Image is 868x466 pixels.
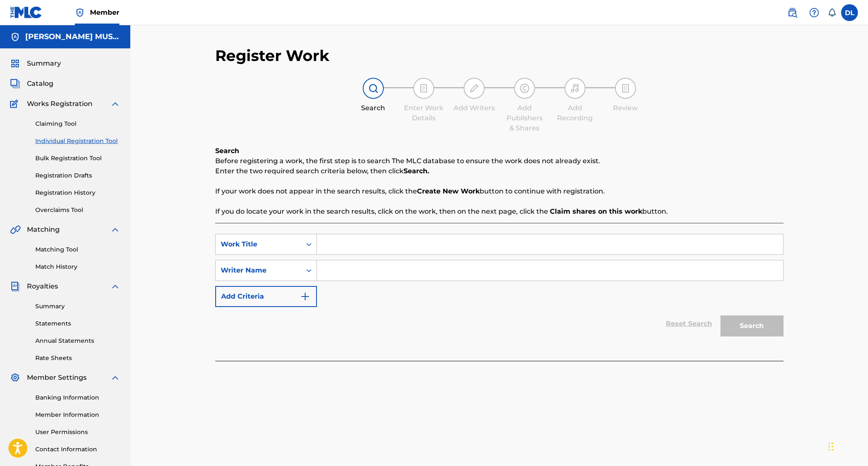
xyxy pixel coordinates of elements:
a: Overclaims Tool [35,206,120,214]
a: Banking Information [35,393,120,402]
span: Member [90,8,119,17]
img: step indicator icon for Add Writers [469,83,479,93]
p: If you do locate your work in the search results, click on the work, then on the next page, click... [215,207,784,217]
div: Search [352,103,394,113]
img: step indicator icon for Add Recording [570,83,580,93]
form: Search Form [215,234,784,341]
a: Summary [35,302,120,311]
img: Catalog [10,79,20,89]
a: Public Search [784,4,801,21]
span: Catalog [27,79,53,89]
img: MLC Logo [10,6,42,19]
div: Help [806,4,823,21]
img: Matching [10,225,21,235]
img: step indicator icon for Review [620,83,631,93]
img: Member Settings [10,373,20,383]
img: Works Registration [10,99,21,109]
div: Add Publishers & Shares [504,103,546,133]
img: search [787,8,797,18]
div: Add Writers [453,103,495,113]
p: Before registering a work, the first step is to search The MLC database to ensure the work does n... [215,156,784,166]
div: Review [604,103,646,113]
a: Registration History [35,188,120,197]
img: step indicator icon for Add Publishers & Shares [520,83,530,93]
a: CatalogCatalog [10,79,53,89]
p: If your work does not appear in the search results, click the button to continue with registration. [215,186,784,196]
a: Statements [35,319,120,328]
strong: Claim shares on this work [550,207,642,215]
h5: DEVON LEWIS MUSIC [25,32,120,42]
iframe: Resource Center [844,318,868,386]
h2: Register Work [215,46,330,65]
span: Matching [27,225,60,235]
strong: Search. [404,167,429,175]
a: User Permissions [35,428,120,437]
strong: Create New Work [417,187,480,195]
a: Contact Information [35,445,120,454]
span: Summary [27,58,61,69]
div: Work Title [221,239,296,249]
img: help [809,8,819,18]
img: step indicator icon for Enter Work Details [419,83,429,93]
b: Search [215,147,239,155]
a: Rate Sheets [35,354,120,363]
a: Claiming Tool [35,119,120,128]
a: Member Information [35,410,120,419]
img: step indicator icon for Search [368,83,378,93]
img: Summary [10,58,20,69]
div: Notifications [828,8,836,17]
img: 9d2ae6d4665cec9f34b9.svg [300,291,310,302]
a: Match History [35,262,120,271]
img: expand [110,281,120,291]
iframe: Chat Widget [826,426,868,466]
a: Individual Registration Tool [35,137,120,146]
div: Add Recording [554,103,596,123]
a: SummarySummary [10,58,61,69]
img: Royalties [10,281,20,291]
a: Bulk Registration Tool [35,154,120,163]
span: Works Registration [27,99,92,109]
button: Add Criteria [215,286,317,307]
img: expand [110,99,120,109]
img: expand [110,225,120,235]
span: Member Settings [27,373,87,383]
div: Enter Work Details [403,103,445,123]
img: Top Rightsholder [75,8,85,18]
span: Royalties [27,281,58,291]
img: Accounts [10,32,20,42]
div: Drag [828,434,834,459]
p: Enter the two required search criteria below, then click [215,166,784,176]
img: expand [110,373,120,383]
a: Matching Tool [35,245,120,254]
div: User Menu [841,4,858,21]
div: Writer Name [221,265,296,275]
a: Annual Statements [35,336,120,345]
a: Registration Drafts [35,171,120,180]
